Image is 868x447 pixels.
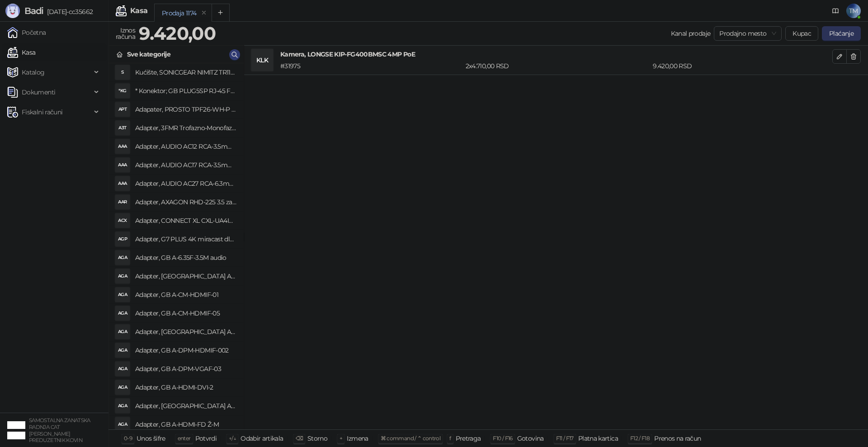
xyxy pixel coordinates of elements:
h4: Adapter, [GEOGRAPHIC_DATA] A-CMU3-LAN-05 hub [135,325,236,339]
div: Odabir artikala [241,433,283,444]
div: AGA [115,269,130,283]
span: + [340,435,342,442]
span: ⌘ command / ⌃ control [381,435,441,442]
h4: Adapter, [GEOGRAPHIC_DATA] A-HDMI-FC Ž-M [135,399,236,413]
h4: Adapter, [GEOGRAPHIC_DATA] A-AC-UKEU-001 UK na EU 7.5A [135,269,236,283]
div: A3T [115,121,130,135]
div: ACX [115,213,130,228]
div: KLK [251,49,273,71]
div: Prenos na račun [654,433,701,444]
div: AGA [115,417,130,432]
div: AGA [115,325,130,339]
div: Iznos računa [114,24,137,42]
div: # 31975 [278,61,464,71]
span: Prodajno mesto [719,27,776,40]
img: Logo [5,4,20,18]
div: 9.420,00 RSD [651,61,834,71]
div: grid [109,63,244,429]
a: Kasa [7,43,35,61]
div: AGA [115,362,130,376]
div: Izmena [347,433,368,444]
h4: Adapter, GB A-HDMI-DVI-2 [135,380,236,395]
span: TM [846,4,861,18]
button: Kupac [785,26,818,41]
div: Platna kartica [578,433,618,444]
h4: Adapter, G7 PLUS 4K miracast dlna airplay za TV [135,232,236,246]
img: 64x64-companyLogo-ae27db6e-dfce-48a1-b68e-83471bd1bffd.png [7,421,25,439]
h4: Adapter, CONNECT XL CXL-UA4IN1 putni univerzalni [135,213,236,228]
h4: * Konektor; GB PLUG5SP RJ-45 FTP Kat.5 [135,84,236,98]
div: Pretraga [456,433,481,444]
div: APT [115,102,130,117]
span: ↑/↓ [229,435,236,442]
small: SAMOSTALNA ZANATSKA RADNJA CAT [PERSON_NAME] PREDUZETNIK KOVIN [29,417,90,443]
div: AAA [115,176,130,191]
div: Prodaja 1174 [162,8,196,18]
div: Storno [307,433,327,444]
div: AAA [115,139,130,154]
span: F11 / F17 [556,435,574,442]
h4: Adapter, GB A-6.35F-3.5M audio [135,250,236,265]
span: 0-9 [124,435,132,442]
h4: Kućište, SONICGEAR NIMITZ TR1100 belo BEZ napajanja [135,65,236,80]
h4: Adapter, GB A-CM-HDMIF-01 [135,287,236,302]
div: AGA [115,343,130,358]
div: AGA [115,399,130,413]
h4: Adapter, GB A-DPM-HDMIF-002 [135,343,236,358]
span: Fiskalni računi [22,103,62,121]
span: Dokumenti [22,83,55,101]
a: Početna [7,24,46,42]
div: AAR [115,195,130,209]
div: S [115,65,130,80]
a: Dokumentacija [828,4,843,18]
div: AGA [115,306,130,320]
div: AAA [115,158,130,172]
h4: Adapter, AUDIO AC17 RCA-3.5mm stereo [135,158,236,172]
div: Potvrdi [195,433,217,444]
h4: Adapter, 3FMR Trofazno-Monofazni [135,121,236,135]
h4: Adapater, PROSTO TPF26-WH-P razdelnik [135,102,236,117]
div: AGA [115,287,130,302]
div: AGA [115,250,130,265]
div: Unos šifre [137,433,165,444]
span: Katalog [22,63,45,81]
button: Plaćanje [822,26,861,41]
div: Kasa [130,7,147,14]
strong: 9.420,00 [139,22,216,44]
span: [DATE]-cc35662 [43,8,93,16]
div: AGA [115,380,130,395]
button: Add tab [212,4,230,22]
h4: Adapter, AUDIO AC27 RCA-6.3mm stereo [135,176,236,191]
h4: Adapter, GB A-CM-HDMIF-05 [135,306,236,320]
div: Gotovina [517,433,544,444]
h4: Adapter, GB A-HDMI-FD Ž-M [135,417,236,432]
span: enter [178,435,191,442]
button: remove [198,9,210,17]
div: Kanal prodaje [671,28,711,38]
span: ⌫ [296,435,303,442]
h4: Adapter, AXAGON RHD-225 3.5 za 2x2.5 [135,195,236,209]
span: f [449,435,451,442]
div: Sve kategorije [127,49,170,59]
span: F12 / F18 [630,435,650,442]
span: F10 / F16 [493,435,512,442]
h4: Adapter, GB A-DPM-VGAF-03 [135,362,236,376]
div: AGP [115,232,130,246]
h4: Kamera, LONGSE KIP-FG400BMSC 4MP PoE [280,49,832,59]
div: 2 x 4.710,00 RSD [464,61,651,71]
h4: Adapter, AUDIO AC12 RCA-3.5mm mono [135,139,236,154]
span: Badi [24,5,43,16]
